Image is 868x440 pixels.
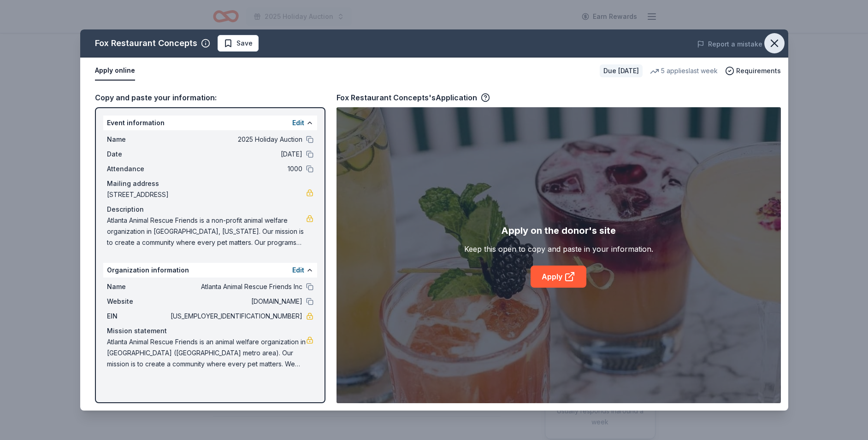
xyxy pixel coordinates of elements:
button: Edit [292,117,304,128]
span: Name [107,281,169,292]
div: Apply on the donor's site [501,223,616,238]
button: Report a mistake [697,39,762,50]
button: Requirements [725,65,781,76]
span: Attendance [107,163,169,174]
span: 1000 [169,163,302,174]
span: EIN [107,311,169,322]
div: Fox Restaurant Concepts's Application [337,92,490,104]
div: Description [107,204,313,215]
span: Requirements [736,65,781,76]
span: Atlanta Animal Rescue Friends Inc [169,281,302,292]
div: Due [DATE] [600,64,643,77]
span: 2025 Holiday Auction [169,134,302,145]
span: Atlanta Animal Rescue Friends is a non-profit animal welfare organization in [GEOGRAPHIC_DATA], [... [107,215,306,248]
span: Date [107,149,169,160]
span: Atlanta Animal Rescue Friends is an animal welfare organization in [GEOGRAPHIC_DATA] ([GEOGRAPHIC... [107,336,306,370]
span: Website [107,296,169,307]
div: Keep this open to copy and paste in your information. [464,243,653,255]
button: Save [218,35,259,52]
div: Mission statement [107,325,313,336]
span: [DOMAIN_NAME] [169,296,302,307]
div: Copy and paste your information: [95,92,325,104]
span: Save [236,38,253,49]
div: 5 applies last week [650,65,718,76]
span: Name [107,134,169,145]
div: Event information [103,116,317,130]
div: Fox Restaurant Concepts [95,36,197,51]
span: [DATE] [169,149,302,160]
button: Edit [292,265,304,276]
div: Organization information [103,263,317,278]
button: Apply online [95,61,135,81]
span: [US_EMPLOYER_IDENTIFICATION_NUMBER] [169,311,302,322]
div: Mailing address [107,178,313,189]
a: Apply [531,266,586,288]
span: [STREET_ADDRESS] [107,189,306,200]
